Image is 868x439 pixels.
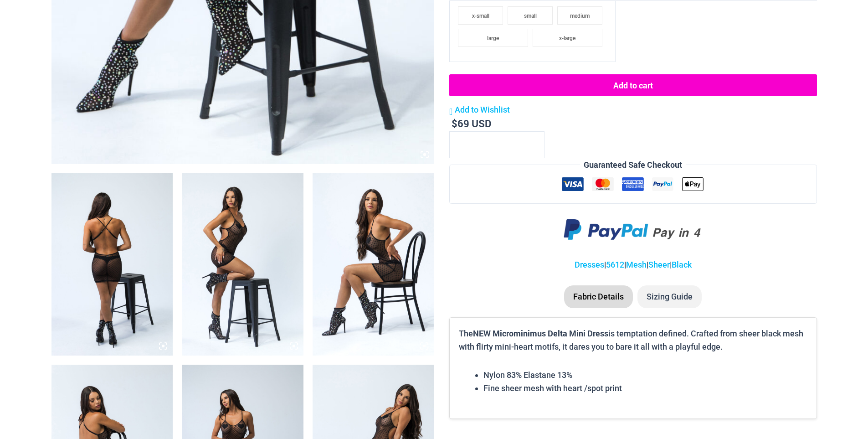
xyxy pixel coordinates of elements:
[472,13,489,19] span: x-small
[557,6,602,25] li: medium
[458,6,503,25] li: x-small
[533,29,603,47] li: x-large
[483,382,807,395] li: Fine sheer mesh with heart /spot print
[449,131,544,158] input: Product quantity
[313,173,434,356] img: Delta Black Hearts 5612 Dress
[559,35,575,41] span: x-large
[575,260,604,269] a: Dresses
[564,285,633,308] li: Fabric Details
[449,103,510,117] a: Add to Wishlist
[487,35,499,41] span: large
[452,117,457,130] span: $
[570,13,590,19] span: medium
[455,105,510,114] span: Add to Wishlist
[606,260,624,269] a: 5612
[580,158,686,172] legend: Guaranteed Safe Checkout
[473,328,608,339] b: NEW Microminimus Delta Mini Dress
[637,285,702,308] li: Sizing Guide
[182,173,303,356] img: Delta Black Hearts 5612 Dress
[459,327,807,354] p: The is temptation defined. Crafted from sheer black mesh with flirty mini-heart motifs, it dares ...
[449,74,817,96] button: Add to cart
[483,368,807,382] li: Nylon 83% Elastane 13%
[626,260,647,269] a: Mesh
[452,117,491,130] bdi: 69 USD
[648,260,670,269] a: Sheer
[51,173,173,356] img: Delta Black Hearts 5612 Dress
[672,260,692,269] a: Black
[449,258,817,272] p: | | | |
[524,13,537,19] span: small
[508,6,553,25] li: small
[458,29,528,47] li: large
